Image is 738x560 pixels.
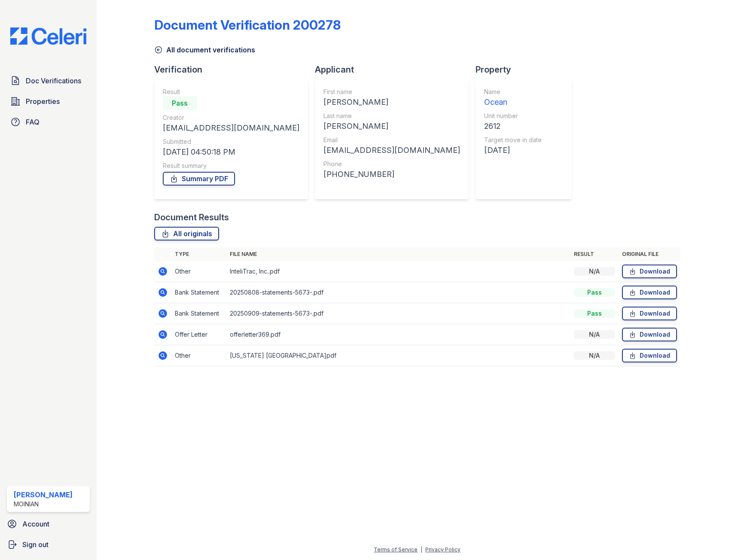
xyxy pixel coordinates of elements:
a: Terms of Service [374,546,418,553]
th: Original file [619,247,680,261]
a: Summary PDF [163,172,235,186]
td: [US_STATE] [GEOGRAPHIC_DATA]pdf [226,345,570,366]
span: Sign out [22,539,49,550]
th: Type [171,247,226,261]
div: N/A [574,267,615,276]
a: FAQ [7,113,90,131]
a: Name Ocean [484,88,542,108]
img: CE_Logo_Blue-a8612792a0a2168367f1c8372b55b34899dd931a85d93a1a3d3e32e68fde9ad4.png [3,27,93,45]
div: [PHONE_NUMBER] [323,168,460,180]
div: Email [323,136,460,144]
th: Result [570,247,619,261]
td: offerletter369.pdf [226,324,570,345]
div: | [421,546,422,553]
span: Account [22,519,49,529]
td: Bank Statement [171,303,226,324]
div: Result summary [163,161,299,170]
span: Properties [26,96,60,107]
div: Pass [574,309,615,318]
div: First name [323,88,460,96]
th: File name [226,247,570,261]
div: [EMAIL_ADDRESS][DOMAIN_NAME] [163,122,299,134]
div: N/A [574,351,615,360]
div: [DATE] 04:50:18 PM [163,146,299,158]
div: [PERSON_NAME] [323,96,460,108]
div: Document Verification 200278 [154,17,341,33]
div: [DATE] [484,144,542,156]
div: Applicant [315,64,476,76]
div: [PERSON_NAME] [323,120,460,132]
a: Account [3,515,93,533]
a: Download [622,265,677,278]
td: Other [171,261,226,282]
div: Ocean [484,96,542,108]
a: Privacy Policy [425,546,460,553]
span: Doc Verifications [26,76,81,86]
div: Target move in date [484,136,542,144]
a: Sign out [3,536,93,553]
td: Offer Letter [171,324,226,345]
div: Unit number [484,112,542,120]
div: Property [476,64,579,76]
div: Phone [323,160,460,168]
a: Properties [7,93,90,110]
td: 20250909-statements-5673-.pdf [226,303,570,324]
a: Download [622,349,677,362]
div: Result [163,88,299,96]
td: Bank Statement [171,282,226,303]
div: Creator [163,113,299,122]
div: Last name [323,112,460,120]
div: [PERSON_NAME] [14,490,73,500]
div: Pass [574,288,615,297]
td: 20250808-statements-5673-.pdf [226,282,570,303]
a: All document verifications [154,45,255,55]
div: N/A [574,330,615,339]
div: 2612 [484,120,542,132]
div: Document Results [154,211,229,223]
td: InteliTrac, Inc..pdf [226,261,570,282]
div: Pass [163,96,197,110]
div: Verification [154,64,315,76]
a: Download [622,328,677,341]
div: Moinian [14,500,73,508]
a: Download [622,307,677,320]
a: Download [622,286,677,299]
a: Doc Verifications [7,72,90,89]
div: Submitted [163,137,299,146]
a: All originals [154,227,219,240]
td: Other [171,345,226,366]
div: [EMAIL_ADDRESS][DOMAIN_NAME] [323,144,460,156]
div: Name [484,88,542,96]
span: FAQ [26,117,40,127]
